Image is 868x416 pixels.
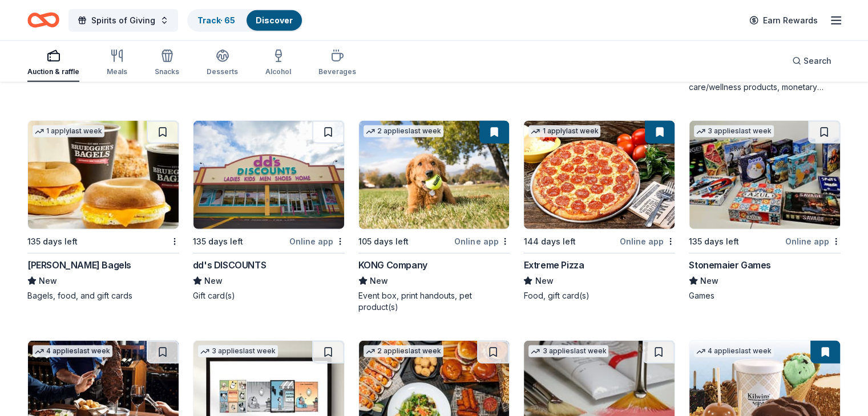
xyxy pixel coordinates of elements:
[265,44,291,82] button: Alcohol
[523,290,675,301] div: Food, gift card(s)
[358,120,510,313] a: Image for KONG Company2 applieslast week105 days leftOnline appKONG CompanyNewEvent box, print ha...
[197,15,235,25] a: Track· 65
[535,274,553,288] span: New
[318,67,356,76] div: Beverages
[265,67,291,76] div: Alcohol
[187,9,303,32] button: Track· 65Discover
[207,44,238,82] button: Desserts
[358,290,510,313] div: Event box, print handouts, pet product(s)
[318,44,356,82] button: Beverages
[155,44,179,82] button: Snacks
[528,125,600,137] div: 1 apply last week
[193,120,345,301] a: Image for dd's DISCOUNTS135 days leftOnline appdd's DISCOUNTSNewGift card(s)
[155,67,179,76] div: Snacks
[523,120,675,301] a: Image for Extreme Pizza1 applylast week144 days leftOnline appExtreme PizzaNewFood, gift card(s)
[523,235,575,248] div: 144 days left
[193,121,344,229] img: Image for dd's DISCOUNTS
[694,125,774,137] div: 3 applies last week
[193,235,243,248] div: 135 days left
[742,10,825,31] a: Earn Rewards
[689,120,841,301] a: Image for Stonemaier Games3 applieslast week135 days leftOnline appStonemaier GamesNewGames
[68,9,178,32] button: Spirits of Giving
[689,290,841,301] div: Games
[364,125,443,137] div: 2 applies last week
[358,235,409,248] div: 105 days left
[700,274,718,288] span: New
[524,121,675,229] img: Image for Extreme Pizza
[358,258,427,272] div: KONG Company
[804,54,831,68] span: Search
[694,345,774,357] div: 4 applies last week
[454,234,510,248] div: Online app
[689,258,771,272] div: Stonemaier Games
[364,345,443,357] div: 2 applies last week
[207,67,238,76] div: Desserts
[785,234,841,248] div: Online app
[27,235,78,248] div: 135 days left
[33,125,104,137] div: 1 apply last week
[198,345,278,357] div: 3 applies last week
[689,121,840,229] img: Image for Stonemaier Games
[27,44,79,82] button: Auction & raffle
[27,120,179,301] a: Image for Bruegger's Bagels1 applylast week135 days left[PERSON_NAME] BagelsNewBagels, food, and ...
[107,67,127,76] div: Meals
[783,50,841,72] button: Search
[193,290,345,301] div: Gift card(s)
[33,345,112,357] div: 4 applies last week
[523,258,584,272] div: Extreme Pizza
[689,235,739,248] div: 135 days left
[256,15,293,25] a: Discover
[359,121,510,229] img: Image for KONG Company
[107,44,127,82] button: Meals
[620,234,675,248] div: Online app
[528,345,608,357] div: 3 applies last week
[27,290,179,301] div: Bagels, food, and gift cards
[27,67,79,76] div: Auction & raffle
[193,258,266,272] div: dd's DISCOUNTS
[289,234,345,248] div: Online app
[204,274,223,288] span: New
[28,121,179,229] img: Image for Bruegger's Bagels
[91,14,155,27] span: Spirits of Giving
[27,258,131,272] div: [PERSON_NAME] Bagels
[370,274,388,288] span: New
[39,274,57,288] span: New
[27,7,59,34] a: Home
